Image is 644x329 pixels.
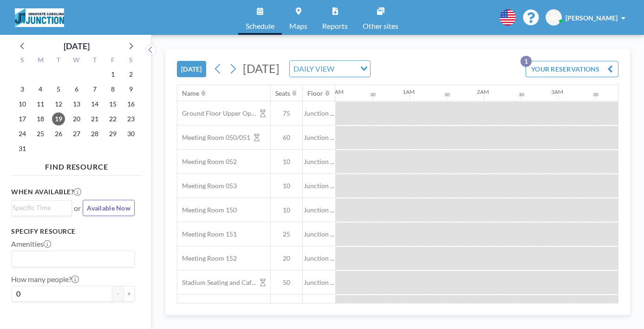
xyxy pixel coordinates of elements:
[307,89,323,98] div: Floor
[13,55,32,67] div: S
[106,68,119,81] span: Friday, August 1, 2025
[16,112,29,125] span: Sunday, August 17, 2025
[16,98,29,111] span: Sunday, August 10, 2025
[106,127,119,140] span: Friday, August 29, 2025
[34,127,47,140] span: Monday, August 25, 2025
[124,286,135,302] button: +
[11,227,135,236] h3: Specify resource
[11,309,28,318] label: Floor
[526,61,618,77] button: YOUR RESERVATIONS1
[303,109,335,118] span: Junction ...
[370,92,376,98] div: 30
[177,230,237,238] span: Meeting Room 151
[328,88,344,95] div: 12AM
[52,112,65,125] span: Tuesday, August 19, 2025
[88,98,101,111] span: Thursday, August 14, 2025
[88,112,101,125] span: Thursday, August 21, 2025
[271,254,302,263] span: 20
[271,133,302,142] span: 60
[124,98,137,111] span: Saturday, August 16, 2025
[122,55,140,67] div: S
[83,200,135,216] button: Available Now
[106,112,119,125] span: Friday, August 22, 2025
[363,22,398,30] span: Other sites
[11,158,142,171] h4: FIND RESOURCE
[12,201,72,215] div: Search for option
[70,112,83,125] span: Wednesday, August 20, 2025
[275,89,290,98] div: Seats
[34,112,47,125] span: Monday, August 18, 2025
[403,88,415,95] div: 1AM
[104,55,122,67] div: F
[177,158,237,166] span: Meeting Room 052
[52,98,65,111] span: Tuesday, August 12, 2025
[16,83,29,96] span: Sunday, August 3, 2025
[87,204,130,212] span: Available Now
[246,22,274,30] span: Schedule
[15,8,64,27] img: organization-logo
[124,127,137,140] span: Saturday, August 30, 2025
[271,158,302,166] span: 10
[303,278,335,287] span: Junction ...
[593,92,598,98] div: 30
[124,83,137,96] span: Saturday, August 9, 2025
[11,239,51,249] label: Amenities
[13,203,66,213] input: Search for option
[85,55,104,67] div: T
[177,254,237,263] span: Meeting Room 152
[106,83,119,96] span: Friday, August 8, 2025
[16,142,29,155] span: Sunday, August 31, 2025
[11,275,79,284] label: How many people?
[70,127,83,140] span: Wednesday, August 27, 2025
[303,254,335,263] span: Junction ...
[303,182,335,190] span: Junction ...
[519,92,524,98] div: 30
[177,278,256,287] span: Stadium Seating and Cafe area
[124,112,137,125] span: Saturday, August 23, 2025
[34,83,47,96] span: Monday, August 4, 2025
[292,63,336,75] span: DAILY VIEW
[271,109,302,118] span: 75
[444,92,450,98] div: 30
[12,251,134,267] div: Search for option
[74,204,81,213] span: or
[64,39,90,53] div: [DATE]
[68,55,86,67] div: W
[271,230,302,238] span: 25
[271,182,302,190] span: 10
[88,127,101,140] span: Thursday, August 28, 2025
[70,98,83,111] span: Wednesday, August 13, 2025
[549,13,558,22] span: AR
[32,55,50,67] div: M
[177,133,250,142] span: Meeting Room 050/051
[271,303,302,311] span: 1
[477,88,489,95] div: 2AM
[124,68,137,81] span: Saturday, August 2, 2025
[271,206,302,214] span: 10
[322,22,348,30] span: Reports
[16,127,29,140] span: Sunday, August 24, 2025
[303,230,335,238] span: Junction ...
[243,61,280,75] span: [DATE]
[177,61,206,77] button: [DATE]
[70,83,83,96] span: Wednesday, August 6, 2025
[52,127,65,140] span: Tuesday, August 26, 2025
[177,109,256,118] span: Ground Floor Upper Open Area
[289,22,307,30] span: Maps
[566,14,618,22] span: [PERSON_NAME]
[106,98,119,111] span: Friday, August 15, 2025
[303,206,335,214] span: Junction ...
[271,278,302,287] span: 50
[337,63,355,75] input: Search for option
[177,206,237,214] span: Meeting Room 150
[303,133,335,142] span: Junction ...
[112,286,124,302] button: -
[290,61,370,77] div: Search for option
[520,56,532,67] p: 1
[303,158,335,166] span: Junction ...
[177,303,270,311] span: Temporary Meeting Room 118
[551,88,563,95] div: 3AM
[50,55,68,67] div: T
[182,89,199,98] div: Name
[177,182,237,190] span: Meeting Room 053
